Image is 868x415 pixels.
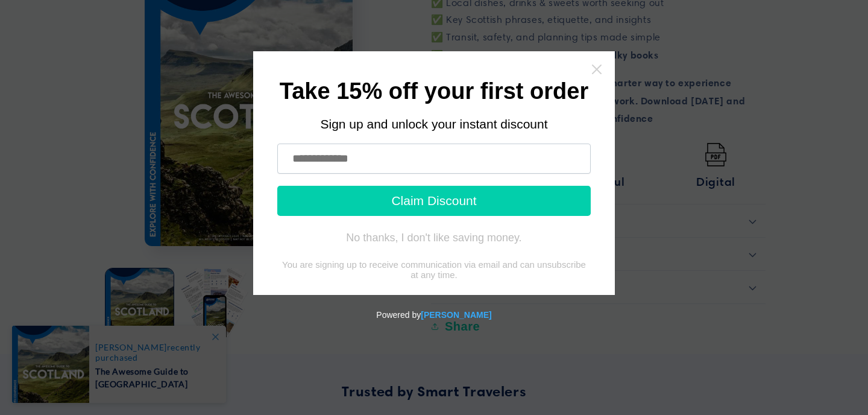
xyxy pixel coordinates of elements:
div: You are signing up to receive communication via email and can unsubscribe at any time. [277,259,591,280]
h1: Take 15% off your first order [277,82,591,102]
div: Powered by [5,295,863,335]
a: Close widget [591,63,603,75]
div: No thanks, I don't like saving money. [346,232,521,244]
button: Claim Discount [277,186,591,216]
a: Powered by Tydal [421,310,491,320]
div: Sign up and unlock your instant discount [277,117,591,131]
